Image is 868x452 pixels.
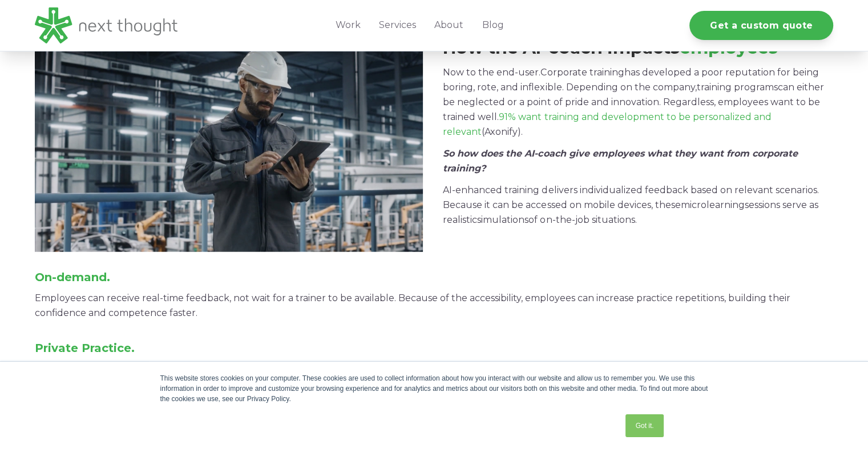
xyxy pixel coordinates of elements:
img: Worker on tablet [35,35,423,253]
p: Employees can receive real-time feedback, not wait for a trainer to be available. Because of the ... [35,291,831,321]
span: 91% want training and development to be personalized and relevant [443,111,771,137]
span: training programs [696,82,777,93]
a: Got it. [625,414,663,437]
span: Corporate training [540,67,624,78]
span: simulations [477,214,528,225]
a: Get a custom quote [689,11,833,40]
div: This website stores cookies on your computer. These cookies are used to collect information about... [160,373,708,404]
span: microlearning [680,199,744,210]
p: Now to the end-user. has developed a poor reputation for being boring, rote, and inflexible. Depe... [443,65,831,139]
img: LG - NextThought Logo [35,7,177,43]
p: AI-enhanced training delivers individualized feedback based on relevant scenarios. Because it can... [443,183,831,227]
em: So how does the AI-coach give employees what they want from corporate training? [443,148,797,174]
strong: Private Practice. [35,341,135,355]
strong: On-demand. [35,270,110,284]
